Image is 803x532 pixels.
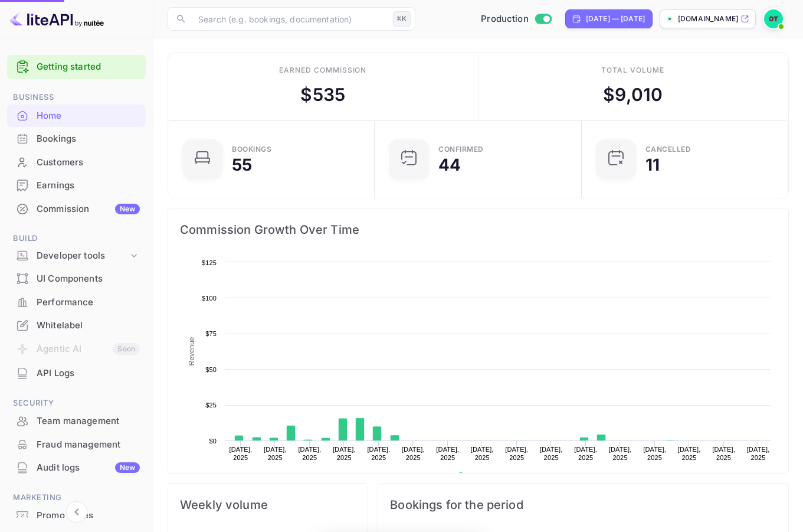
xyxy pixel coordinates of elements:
[438,146,484,153] div: Confirmed
[402,446,425,461] text: [DATE], 2025
[180,220,776,239] span: Commission Growth Over Time
[645,146,691,153] div: CANCELLED
[180,495,356,514] span: Weekly volume
[476,12,556,26] div: Switch to Sandbox mode
[37,367,140,380] div: API Logs
[7,151,146,173] a: Customers
[37,156,140,169] div: Customers
[37,249,128,263] div: Developer tools
[7,397,146,410] span: Security
[436,446,459,461] text: [DATE], 2025
[7,128,146,151] div: Bookings
[115,204,140,214] div: New
[7,174,146,196] a: Earnings
[205,402,217,409] text: $25
[393,11,411,27] div: ⌘K
[468,472,499,481] text: Revenue
[7,410,146,432] a: Team management
[7,291,146,313] a: Performance
[7,128,146,149] a: Bookings
[188,337,196,365] text: Revenue
[7,91,146,104] span: Business
[471,446,494,461] text: [DATE], 2025
[37,203,140,216] div: Commission
[7,198,146,220] a: CommissionNew
[390,495,776,514] span: Bookings for the period
[7,267,146,289] a: UI Components
[7,105,146,128] div: Home
[232,146,271,153] div: Bookings
[7,232,146,245] span: Build
[300,81,345,108] div: $ 535
[7,362,146,385] div: API Logs
[643,446,666,461] text: [DATE], 2025
[37,438,140,452] div: Fraud management
[7,198,146,221] div: CommissionNew
[202,259,217,266] text: $125
[438,156,461,173] div: 44
[7,491,146,504] span: Marketing
[209,438,217,445] text: $0
[747,446,770,461] text: [DATE], 2025
[7,105,146,126] a: Home
[7,456,146,479] div: Audit logsNew
[298,446,321,461] text: [DATE], 2025
[7,433,146,456] div: Fraud management
[678,14,738,24] p: [DOMAIN_NAME]
[574,446,597,461] text: [DATE], 2025
[37,461,140,475] div: Audit logs
[232,156,252,173] div: 55
[586,14,645,24] div: [DATE] — [DATE]
[279,65,366,76] div: Earned commission
[37,509,140,523] div: Promo codes
[9,9,104,28] img: LiteAPI logo
[37,272,140,286] div: UI Components
[115,462,140,473] div: New
[481,12,529,26] span: Production
[7,456,146,478] a: Audit logsNew
[264,446,287,461] text: [DATE], 2025
[7,504,146,526] a: Promo codes
[764,9,783,28] img: Oussama Tali
[229,446,252,461] text: [DATE], 2025
[37,179,140,192] div: Earnings
[333,446,356,461] text: [DATE], 2025
[601,65,664,76] div: Total volume
[7,151,146,174] div: Customers
[7,433,146,455] a: Fraud management
[7,362,146,384] a: API Logs
[645,156,660,173] div: 11
[609,446,632,461] text: [DATE], 2025
[37,60,140,74] a: Getting started
[7,314,146,336] a: Whitelabel
[7,174,146,197] div: Earnings
[37,319,140,332] div: Whitelabel
[205,330,217,337] text: $75
[37,296,140,309] div: Performance
[7,314,146,337] div: Whitelabel
[7,246,146,266] div: Developer tools
[7,291,146,314] div: Performance
[205,366,217,373] text: $50
[678,446,701,461] text: [DATE], 2025
[603,81,663,108] div: $ 9,010
[37,414,140,428] div: Team management
[37,132,140,146] div: Bookings
[712,446,735,461] text: [DATE], 2025
[7,504,146,527] div: Promo codes
[505,446,528,461] text: [DATE], 2025
[37,109,140,123] div: Home
[7,267,146,291] div: UI Components
[191,7,388,31] input: Search (e.g. bookings, documentation)
[367,446,390,461] text: [DATE], 2025
[540,446,563,461] text: [DATE], 2025
[202,295,217,302] text: $100
[66,501,87,523] button: Collapse navigation
[7,410,146,433] div: Team management
[7,55,146,79] div: Getting started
